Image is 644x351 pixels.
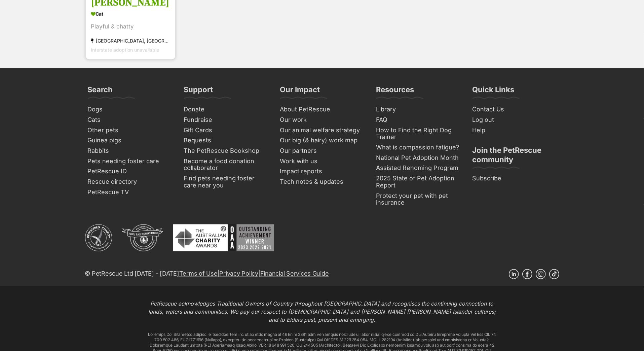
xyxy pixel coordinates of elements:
[536,269,546,279] a: Instagram
[173,224,274,251] img: Australian Charity Awards - Outstanding Achievement Winner 2023 - 2022 - 2021
[472,146,557,169] h3: Join the PetRescue community
[374,191,463,208] a: Protect your pet with pet insurance
[181,115,271,126] a: Fundraise
[85,105,175,115] a: Dogs
[374,163,463,174] a: Assisted Rehoming Program
[509,269,519,279] a: Linkedin
[85,146,175,156] a: Rabbits
[522,269,532,279] a: Facebook
[85,269,329,278] p: © PetRescue Ltd [DATE] - [DATE] | |
[184,85,213,99] h3: Support
[85,156,175,167] a: Pets needing foster care
[277,115,367,126] a: Our work
[91,9,170,19] div: Cat
[277,156,367,167] a: Work with us
[181,126,271,136] a: Gift Cards
[277,105,367,115] a: About PetRescue
[181,146,271,156] a: The PetRescue Bookshop
[85,167,175,177] a: PetRescue ID
[470,115,559,126] a: Log out
[122,224,163,251] img: DGR
[91,22,170,31] div: Playful & chatty
[85,224,112,251] img: ACNC
[376,85,414,99] h3: Resources
[260,270,329,277] a: Financial Services Guide
[181,174,271,191] a: Find pets needing foster care near you
[374,153,463,164] a: National Pet Adoption Month
[374,105,463,115] a: Library
[280,85,320,99] h3: Our Impact
[91,47,159,53] span: Interstate adoption unavailable
[181,156,271,174] a: Become a food donation collaborator
[374,174,463,191] a: 2025 State of Pet Adoption Report
[470,105,559,115] a: Contact Us
[85,126,175,136] a: Other pets
[470,126,559,136] a: Help
[181,105,271,115] a: Donate
[374,143,463,153] a: What is compassion fatigue?
[277,126,367,136] a: Our animal welfare strategy
[85,187,175,198] a: PetRescue TV
[85,115,175,126] a: Cats
[277,177,367,187] a: Tech notes & updates
[88,85,113,99] h3: Search
[277,146,367,156] a: Our partners
[470,174,559,184] a: Subscribe
[91,36,170,45] div: [GEOGRAPHIC_DATA], [GEOGRAPHIC_DATA]
[219,270,258,277] a: Privacy Policy
[472,85,515,99] h3: Quick Links
[374,115,463,126] a: FAQ
[85,177,175,187] a: Rescue directory
[277,167,367,177] a: Impact reports
[277,136,367,146] a: Our big (& hairy) work map
[179,270,218,277] a: Terms of Use
[181,136,271,146] a: Bequests
[146,300,499,324] p: PetRescue acknowledges Traditional Owners of Country throughout [GEOGRAPHIC_DATA] and recognises ...
[85,136,175,146] a: Guinea pigs
[374,126,463,143] a: How to Find the Right Dog Trainer
[549,269,559,279] a: TikTok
